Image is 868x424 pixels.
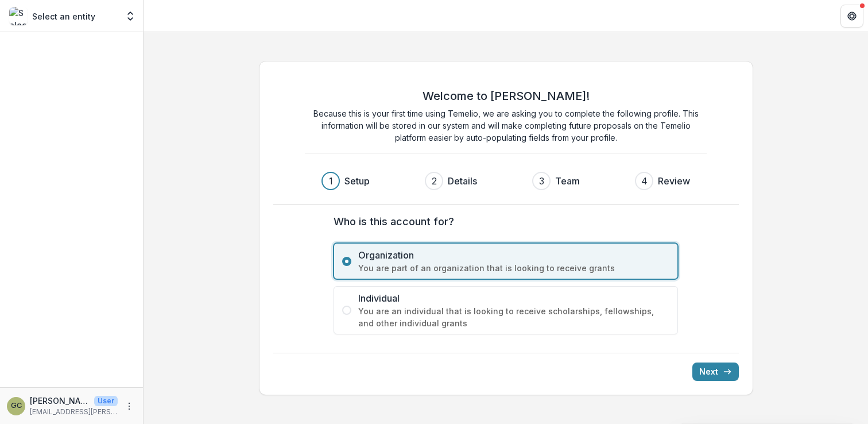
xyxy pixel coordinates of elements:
p: Because this is your first time using Temelio, we are asking you to complete the following profil... [305,107,707,144]
span: You are part of an organization that is looking to receive grants [358,262,669,274]
span: Organization [358,248,669,262]
h3: Setup [344,174,370,188]
div: 3 [539,174,544,188]
div: 2 [432,174,437,188]
span: Individual [358,291,669,305]
p: Select an entity [32,10,95,22]
h3: Review [658,174,690,188]
h3: Details [448,174,477,188]
button: Next [692,363,739,381]
p: [EMAIL_ADDRESS][PERSON_NAME][DOMAIN_NAME] [30,407,118,417]
h2: Welcome to [PERSON_NAME]! [423,89,590,103]
div: Progress [321,172,690,190]
p: [PERSON_NAME] [30,395,90,407]
button: Get Help [840,5,863,28]
button: More [122,399,136,413]
div: 1 [329,174,333,188]
button: Open entity switcher [122,5,138,28]
div: Grace Chang [11,402,22,410]
img: Select an entity [9,7,28,25]
label: Who is this account for? [334,214,671,229]
span: You are an individual that is looking to receive scholarships, fellowships, and other individual ... [358,305,669,329]
p: User [94,396,118,406]
h3: Team [555,174,580,188]
div: 4 [641,174,648,188]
